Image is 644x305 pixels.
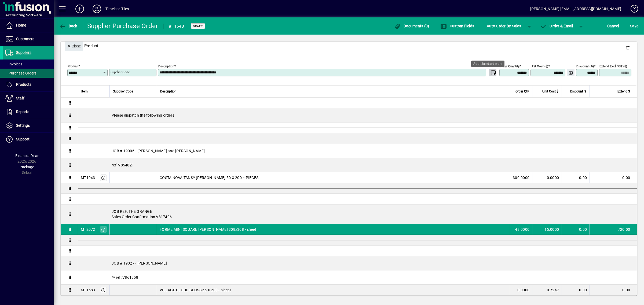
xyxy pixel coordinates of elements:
[562,224,590,235] td: 0.00
[484,21,524,31] button: Auto Order By Sales
[58,21,79,31] button: Back
[510,224,532,235] td: 48.0000
[500,64,519,68] mat-label: Order Quantity
[113,88,133,94] span: Supplier Code
[532,172,562,183] td: 0.0000
[88,4,105,14] button: Profile
[87,22,158,30] div: Supplier Purchase Order
[16,50,31,55] span: Suppliers
[3,69,54,78] a: Purchase Orders
[576,64,594,68] mat-label: Discount (%)
[510,285,532,295] td: 0.0000
[532,285,562,295] td: 0.7247
[169,22,184,31] div: #11543
[562,285,590,295] td: 0.00
[3,32,54,46] a: Customers
[630,22,638,30] span: ave
[59,24,77,28] span: Back
[542,88,558,94] span: Unit Cost $
[71,4,88,14] button: Add
[621,41,634,54] button: Delete
[158,64,174,68] mat-label: Description
[590,224,637,235] td: 720.00
[562,172,590,183] td: 0.00
[81,227,95,232] div: MT2072
[78,158,637,172] div: ref: V854821
[16,23,26,27] span: Home
[81,175,95,180] div: MT1943
[16,82,31,87] span: Products
[540,24,573,28] span: Order & Email
[599,64,627,68] mat-label: Extend excl GST ($)
[111,70,130,74] mat-label: Supplier Code
[621,45,634,50] app-page-header-button: Delete
[78,270,637,284] div: ** ref: V861958
[68,64,79,68] mat-label: Product
[160,227,256,232] span: FORME MINI SQUARE [PERSON_NAME] 308x308 - sheet
[3,59,54,69] a: Invoices
[81,287,95,293] div: MT1683
[530,5,621,13] div: [PERSON_NAME] [EMAIL_ADDRESS][DOMAIN_NAME]
[81,88,88,94] span: Item
[607,22,619,30] span: Cancel
[3,19,54,32] a: Home
[5,62,22,66] span: Invoices
[5,71,36,75] span: Purchase Orders
[3,105,54,119] a: Reports
[160,175,258,180] span: COSTA NOVA TANSY [PERSON_NAME] 50 X 200 = PIECES
[20,165,34,169] span: Package
[3,133,54,146] a: Support
[16,37,34,41] span: Customers
[160,287,231,293] span: VILLAGE CLOUD GLOSS 65 X 200 - pieces
[160,88,177,94] span: Description
[105,5,129,13] div: Timeless Tiles
[471,61,504,67] div: Add standard note
[570,88,586,94] span: Discount %
[531,64,548,68] mat-label: Unit Cost ($)
[78,108,637,122] div: Please dispatch the following orders
[16,137,30,141] span: Support
[627,1,637,18] a: Knowledge Base
[54,21,83,31] app-page-header-button: Back
[15,154,39,158] span: Financial Year
[3,92,54,105] a: Staff
[515,88,529,94] span: Order Qty
[487,22,521,30] span: Auto Order By Sales
[510,172,532,183] td: 300.0000
[439,21,475,31] button: Custom Fields
[61,36,637,55] div: Product
[78,144,637,158] div: JOB # 19006 - [PERSON_NAME] and [PERSON_NAME]
[590,285,637,295] td: 0.00
[16,96,24,100] span: Staff
[394,24,429,28] span: Documents (0)
[16,110,29,114] span: Reports
[440,24,474,28] span: Custom Fields
[65,41,83,51] button: Close
[3,119,54,132] a: Settings
[532,224,562,235] td: 15.0000
[78,256,637,270] div: JOB # 19027 - [PERSON_NAME]
[617,88,630,94] span: Extend $
[567,69,575,76] button: Change Price Levels
[538,21,576,31] button: Order & Email
[606,21,620,31] button: Cancel
[630,24,632,28] span: S
[590,172,637,183] td: 0.00
[16,123,30,128] span: Settings
[393,21,431,31] button: Documents (0)
[78,204,637,224] div: JOB REF: THE GRANGE Sales Order Confirmation V817406
[63,43,84,48] app-page-header-button: Close
[3,78,54,91] a: Products
[67,42,81,51] span: Close
[629,21,640,31] button: Save
[193,24,203,28] span: Draft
